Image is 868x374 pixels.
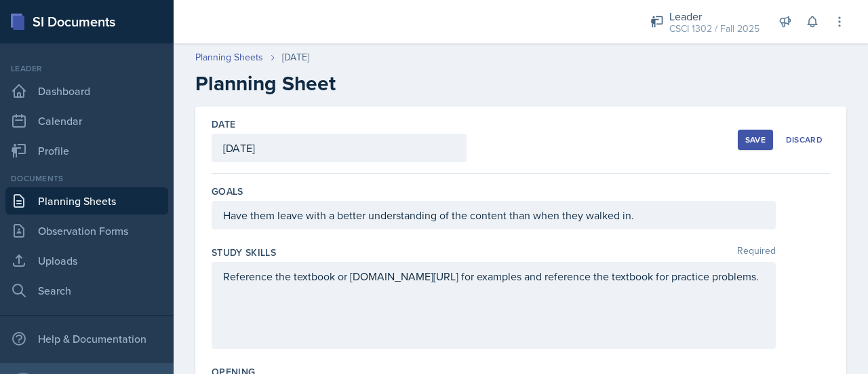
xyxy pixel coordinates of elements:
label: Date [212,117,235,131]
div: [DATE] [282,50,309,64]
div: Save [745,134,766,145]
h2: Planning Sheet [195,71,846,96]
div: Help & Documentation [5,325,168,352]
a: Calendar [5,107,168,134]
a: Uploads [5,247,168,274]
div: Leader [669,8,759,24]
a: Dashboard [5,77,168,105]
a: Planning Sheets [195,50,263,64]
a: Search [5,277,168,304]
a: Profile [5,137,168,164]
p: Have them leave with a better understanding of the content than when they walked in. [223,207,764,223]
p: Reference the textbook or [DOMAIN_NAME][URL] for examples and reference the textbook for practice... [223,268,764,284]
a: Observation Forms [5,217,168,244]
label: Goals [212,185,243,198]
div: CSCI 1302 / Fall 2025 [669,22,759,36]
span: Required [737,246,776,259]
div: Leader [5,62,168,75]
label: Study Skills [212,246,276,259]
button: Discard [778,130,830,150]
div: Documents [5,172,168,185]
button: Save [738,130,773,150]
div: Discard [786,134,823,145]
a: Planning Sheets [5,187,168,214]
